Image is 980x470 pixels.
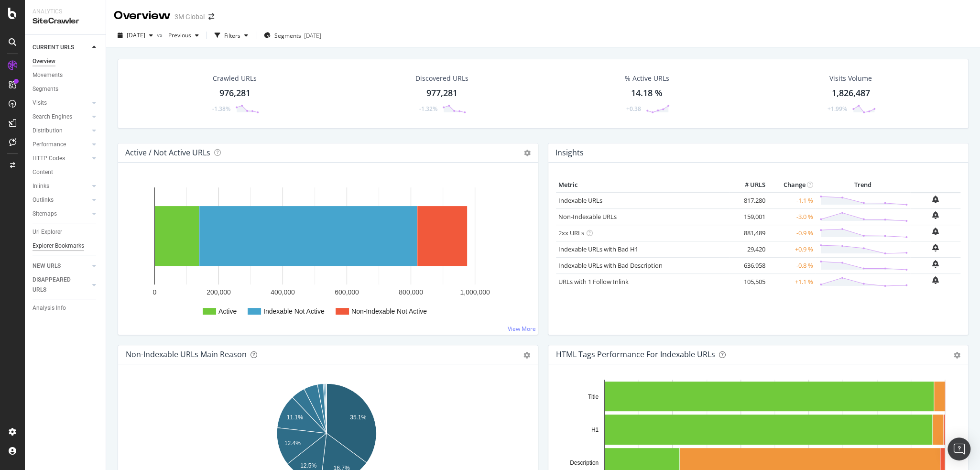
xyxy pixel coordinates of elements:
[33,84,58,94] div: Segments
[631,87,663,99] div: 14.18 %
[263,307,325,315] text: Indexable Not Active
[768,208,816,225] td: -3.0 %
[768,257,816,273] td: -0.8 %
[768,273,816,290] td: +1.1 %
[174,12,205,22] div: 3M Global
[211,28,252,43] button: Filters
[33,167,99,177] a: Content
[33,112,89,122] a: Search Engines
[335,288,359,296] text: 600,000
[426,87,457,99] div: 977,281
[33,8,98,16] div: Analytics
[33,167,53,177] div: Content
[556,350,715,359] div: HTML Tags Performance for Indexable URLs
[33,70,63,80] div: Movements
[399,288,423,296] text: 800,000
[33,43,74,53] div: CURRENT URLS
[730,208,768,225] td: 159,001
[274,32,301,40] span: Segments
[558,212,617,221] a: Non-Indexable URLs
[33,241,84,251] div: Explorer Bookmarks
[125,146,210,159] h4: Active / Not Active URLs
[33,195,54,205] div: Outlinks
[947,437,970,460] div: Open Intercom Messenger
[829,74,872,83] div: Visits Volume
[304,32,321,40] div: [DATE]
[768,225,816,241] td: -0.9 %
[33,126,63,136] div: Distribution
[730,178,768,192] th: # URLS
[626,105,641,113] div: +0.38
[33,153,89,164] a: HTTP Codes
[33,261,89,271] a: NEW URLS
[33,209,57,219] div: Sitemaps
[157,31,164,39] span: vs
[33,70,99,80] a: Movements
[33,303,99,313] a: Analysis Info
[523,352,530,359] div: gear
[33,153,65,164] div: HTTP Codes
[33,241,99,251] a: Explorer Bookmarks
[208,13,214,20] div: arrow-right-arrow-left
[954,352,960,359] div: gear
[558,277,629,286] a: URLs with 1 Follow Inlink
[33,303,66,313] div: Analysis Info
[33,112,72,122] div: Search Engines
[126,178,527,327] svg: A chart.
[558,196,602,205] a: Indexable URLs
[33,195,89,205] a: Outlinks
[351,307,427,315] text: Non-Indexable Not Active
[212,105,230,113] div: -1.38%
[33,126,89,136] a: Distribution
[625,74,669,83] div: % Active URLs
[932,196,939,203] div: bell-plus
[730,257,768,273] td: 636,958
[114,28,157,43] button: [DATE]
[164,31,191,39] span: Previous
[260,28,325,43] button: Segments[DATE]
[932,244,939,251] div: bell-plus
[730,241,768,257] td: 29,420
[33,98,47,108] div: Visits
[932,211,939,219] div: bell-plus
[33,56,55,66] div: Overview
[33,227,62,237] div: Url Explorer
[828,105,847,113] div: +1.99%
[588,393,599,400] text: Title
[219,87,250,99] div: 976,281
[33,261,61,271] div: NEW URLS
[33,84,99,94] a: Segments
[218,307,237,315] text: Active
[460,288,490,296] text: 1,000,000
[768,192,816,209] td: -1.1 %
[33,16,98,27] div: SiteCrawler
[932,276,939,284] div: bell-plus
[415,74,468,83] div: Discovered URLs
[730,192,768,209] td: 817,280
[816,178,910,192] th: Trend
[127,31,145,39] span: 2025 Sep. 21st
[591,426,599,433] text: H1
[831,87,870,99] div: 1,826,487
[224,32,240,40] div: Filters
[287,414,303,421] text: 11.1%
[419,105,437,113] div: -1.32%
[730,273,768,290] td: 105,505
[350,414,366,421] text: 35.1%
[300,462,316,469] text: 12.5%
[33,140,66,150] div: Performance
[768,241,816,257] td: +0.9 %
[33,56,99,66] a: Overview
[33,275,81,295] div: DISAPPEARED URLS
[153,288,157,296] text: 0
[570,459,599,466] text: Description
[164,28,203,43] button: Previous
[207,288,231,296] text: 200,000
[33,43,89,53] a: CURRENT URLS
[33,275,89,295] a: DISAPPEARED URLS
[508,325,536,333] a: View More
[558,261,663,270] a: Indexable URLs with Bad Description
[114,8,171,24] div: Overview
[33,209,89,219] a: Sitemaps
[768,178,816,192] th: Change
